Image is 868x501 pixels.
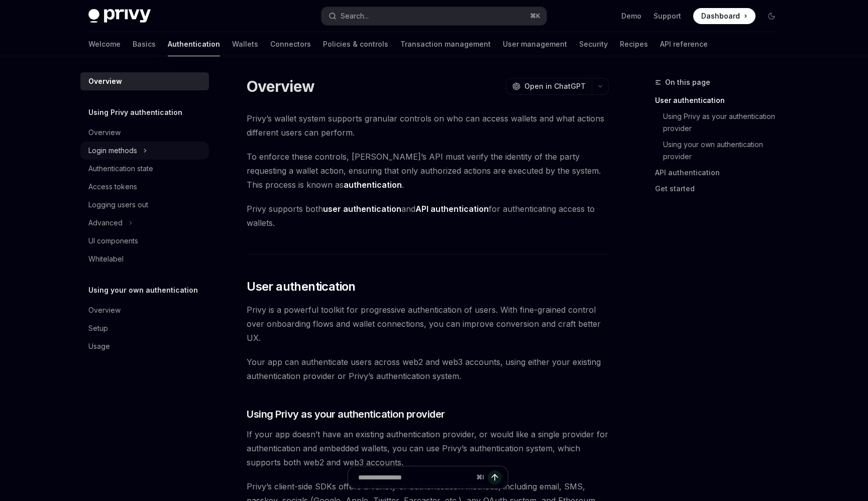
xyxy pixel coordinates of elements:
[88,235,138,247] div: UI components
[88,106,182,118] h5: Using Privy authentication
[88,75,122,87] div: Overview
[270,32,311,56] a: Connectors
[655,165,788,181] a: API authentication
[80,337,209,355] a: Usage
[693,8,755,24] a: Dashboard
[232,32,258,56] a: Wallets
[247,279,356,295] span: User authentication
[88,32,121,56] a: Welcome
[80,160,209,178] a: Authentication state
[88,284,198,296] h5: Using your own authentication
[530,12,540,20] span: ⌘ K
[247,202,609,230] span: Privy supports both and for authenticating access to wallets.
[358,466,472,488] input: Ask a question...
[579,32,608,56] a: Security
[80,319,209,337] a: Setup
[80,123,209,142] a: Overview
[88,340,110,352] div: Usage
[80,301,209,319] a: Overview
[341,10,369,22] div: Search...
[344,180,402,190] strong: authentication
[168,32,220,56] a: Authentication
[247,407,445,421] span: Using Privy as your authentication provider
[80,196,209,214] a: Logging users out
[655,181,788,197] a: Get started
[621,11,641,21] a: Demo
[80,214,209,232] button: Toggle Advanced section
[524,81,586,91] span: Open in ChatGPT
[665,76,710,88] span: On this page
[80,232,209,250] a: UI components
[321,7,547,25] button: Open search
[80,72,209,90] a: Overview
[88,181,137,193] div: Access tokens
[247,427,609,469] span: If your app doesn’t have an existing authentication provider, or would like a single provider for...
[88,304,121,316] div: Overview
[80,250,209,268] a: Whitelabel
[506,78,592,95] button: Open in ChatGPT
[88,217,123,229] div: Advanced
[247,303,609,345] span: Privy is a powerful toolkit for progressive authentication of users. With fine-grained control ov...
[88,253,124,265] div: Whitelabel
[654,11,681,21] a: Support
[133,32,156,56] a: Basics
[247,150,609,192] span: To enforce these controls, [PERSON_NAME]’s API must verify the identity of the party requesting a...
[80,142,209,160] button: Toggle Login methods section
[88,145,137,157] div: Login methods
[88,163,153,175] div: Authentication state
[400,32,491,56] a: Transaction management
[503,32,567,56] a: User management
[488,470,502,484] button: Send message
[247,111,609,140] span: Privy’s wallet system supports granular controls on who can access wallets and what actions diffe...
[655,108,788,137] a: Using Privy as your authentication provider
[701,11,740,21] span: Dashboard
[88,199,148,211] div: Logging users out
[247,355,609,383] span: Your app can authenticate users across web2 and web3 accounts, using either your existing authent...
[655,92,788,108] a: User authentication
[323,204,401,214] strong: user authentication
[88,127,121,139] div: Overview
[323,32,388,56] a: Policies & controls
[88,322,108,334] div: Setup
[247,77,314,95] h1: Overview
[655,137,788,165] a: Using your own authentication provider
[88,9,151,23] img: dark logo
[80,178,209,196] a: Access tokens
[620,32,648,56] a: Recipes
[660,32,708,56] a: API reference
[764,8,780,24] button: Toggle dark mode
[415,204,489,214] strong: API authentication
